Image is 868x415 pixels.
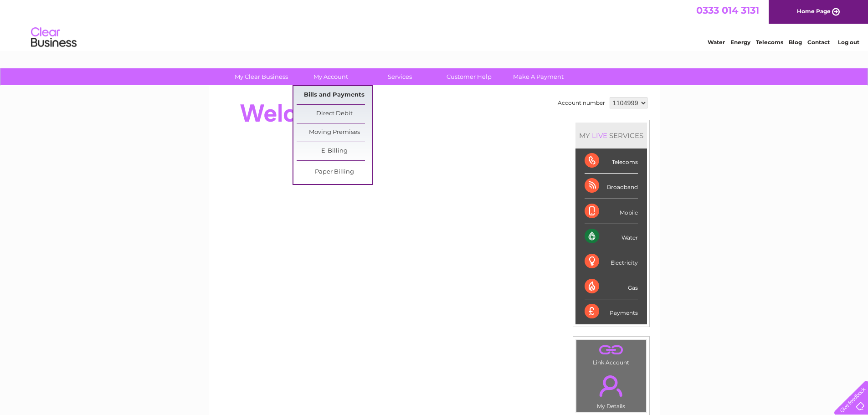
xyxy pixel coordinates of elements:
[585,299,638,324] div: Payments
[31,24,77,51] img: logo.png
[431,68,507,85] a: Customer Help
[585,199,638,224] div: Mobile
[297,86,372,104] a: Bills and Payments
[576,368,647,412] td: My Details
[585,249,638,274] div: Electricity
[579,342,644,358] a: .
[807,39,830,46] a: Contact
[730,39,750,46] a: Energy
[579,370,644,402] a: .
[362,68,437,85] a: Services
[297,105,372,123] a: Direct Debit
[585,224,638,249] div: Water
[585,274,638,299] div: Gas
[585,174,638,199] div: Broadband
[789,39,802,46] a: Blog
[756,39,783,46] a: Telecoms
[293,68,368,85] a: My Account
[501,68,576,85] a: Make A Payment
[576,339,647,368] td: Link Account
[297,142,372,160] a: E-Billing
[696,5,759,16] a: 0333 014 3131
[838,39,859,46] a: Log out
[297,123,372,142] a: Moving Premises
[555,95,607,111] td: Account number
[224,68,299,85] a: My Clear Business
[219,5,650,44] div: Clear Business is a trading name of Verastar Limited (registered in [GEOGRAPHIC_DATA] No. 3667643...
[708,39,725,46] a: Water
[297,163,372,181] a: Paper Billing
[575,123,647,149] div: MY SERVICES
[585,149,638,174] div: Telecoms
[590,131,609,140] div: LIVE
